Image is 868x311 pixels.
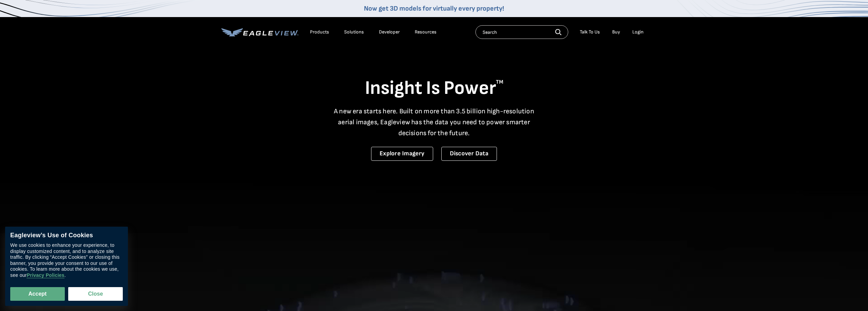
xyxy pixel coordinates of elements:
a: Now get 3D models for virtually every property! [364,4,504,13]
div: Solutions [344,29,364,35]
button: Accept [10,287,65,301]
a: Privacy Policies [27,273,64,279]
a: Discover Data [441,147,497,161]
a: Explore Imagery [371,147,433,161]
div: Talk To Us [580,29,600,35]
p: A new era starts here. Built on more than 3.5 billion high-resolution aerial images, Eagleview ha... [330,106,539,139]
h1: Insight Is Power [221,76,647,100]
a: Developer [379,29,400,35]
div: Eagleview’s Use of Cookies [10,232,123,239]
div: Resources [415,29,437,35]
sup: TM [496,79,503,85]
a: Buy [612,29,620,35]
input: Search [475,25,568,39]
div: Login [632,29,644,35]
button: Close [68,287,123,301]
div: Products [310,29,329,35]
div: We use cookies to enhance your experience, to display customized content, and to analyze site tra... [10,243,123,279]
